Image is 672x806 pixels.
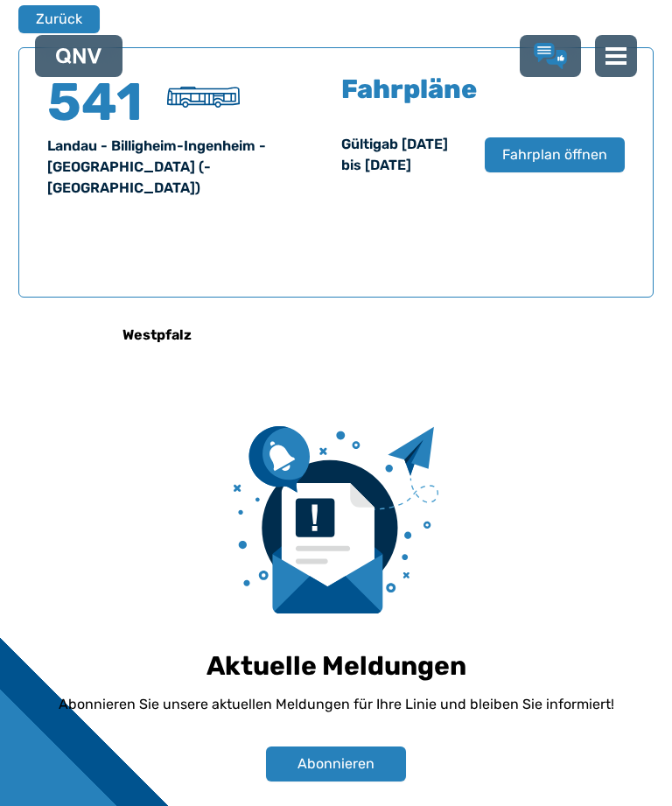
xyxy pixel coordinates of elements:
[206,650,466,682] h1: Aktuelle Meldungen
[47,76,152,129] h4: 541
[115,321,199,349] h6: Westpfalz
[56,48,101,64] img: QNV Logo
[47,136,331,199] div: Landau - Billigheim-Ingenheim - [GEOGRAPHIC_DATA] (- [GEOGRAPHIC_DATA])
[485,137,625,172] button: Fahrplan öffnen
[341,134,467,176] div: Gültig ab [DATE] bis [DATE]
[341,76,477,102] h5: Fahrpläne
[18,5,88,33] a: Zurück
[234,426,438,613] img: newsletter
[266,746,406,781] button: Abonnieren
[18,5,100,33] button: Zurück
[297,753,374,774] span: Abonnieren
[167,87,240,108] img: Überlandbus
[605,46,626,67] img: menu
[56,42,101,70] a: QNV Logo
[40,314,273,356] a: Westpfalz
[502,144,607,165] span: Fahrplan öffnen
[534,43,567,69] a: Lob & Kritik
[59,694,614,715] p: Abonnieren Sie unsere aktuellen Meldungen für Ihre Linie und bleiben Sie informiert!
